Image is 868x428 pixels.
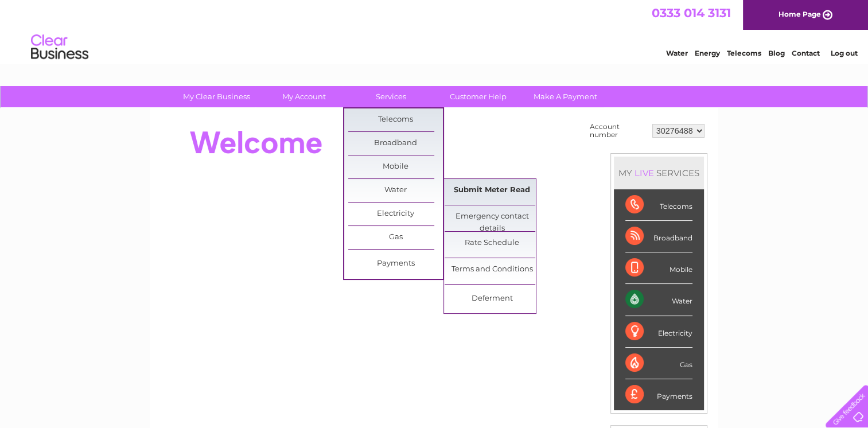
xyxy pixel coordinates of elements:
a: Broadband [348,132,443,155]
a: Contact [792,49,820,57]
a: Terms and Conditions [445,258,539,281]
a: Rate Schedule [445,232,539,255]
a: Customer Help [431,86,526,107]
a: Make A Payment [518,86,613,107]
a: Telecoms [727,49,761,57]
a: Mobile [348,155,443,178]
div: Payments [625,379,692,410]
div: Mobile [625,252,692,284]
a: Water [348,179,443,202]
a: Payments [348,252,443,275]
div: Gas [625,348,692,379]
a: Deferment [445,287,539,310]
a: Energy [695,49,720,57]
a: Water [666,49,688,57]
div: MY SERVICES [614,157,704,189]
a: Emergency contact details [445,205,539,228]
div: Clear Business is a trading name of Verastar Limited (registered in [GEOGRAPHIC_DATA] No. 3667643... [164,6,706,56]
div: Water [625,284,692,316]
a: 0333 014 3131 [652,6,731,20]
div: LIVE [632,168,656,178]
a: Log out [830,49,857,57]
a: Services [344,86,438,107]
a: My Clear Business [169,86,264,107]
div: Telecoms [625,189,692,221]
div: Broadband [625,221,692,252]
a: Telecoms [348,108,443,131]
a: My Account [256,86,351,107]
td: Account number [587,120,649,142]
a: Gas [348,226,443,249]
a: Blog [768,49,785,57]
a: Electricity [348,203,443,225]
div: Electricity [625,316,692,348]
img: logo.png [30,30,89,65]
a: Submit Meter Read [445,179,539,202]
